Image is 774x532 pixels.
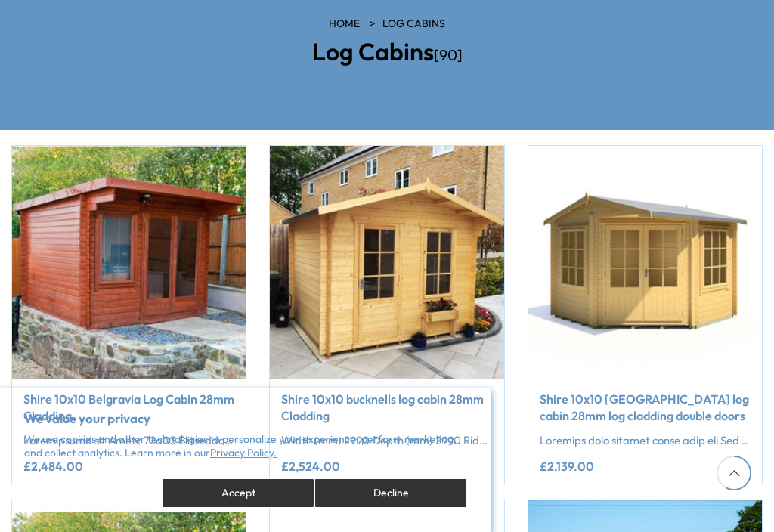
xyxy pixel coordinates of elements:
button: Accept [162,478,314,508]
button: Decline [314,478,467,508]
a: HOME [329,17,360,32]
h2: Log Cabins [205,39,569,65]
img: Shire 10x10 Rochester log cabin 28mm logs - Best Shed [528,146,762,379]
img: Shire 10x10 bucknells log cabin 28mm Cladding - Best Shed [270,146,503,379]
p: Loremips dolo sitamet conse adip eli Seddo 42e93 Temporinc Utlabo Etd Magna, a enimadminim veniam... [540,432,751,448]
ins: £2,139.00 [540,460,594,472]
a: Privacy Policy. [210,446,277,459]
a: Shire 10x10 [GEOGRAPHIC_DATA] log cabin 28mm log cladding double doors [540,391,751,425]
a: Log Cabins [382,17,445,32]
button: Manage preferences [24,478,162,508]
span: [90] [434,45,463,64]
span: Manage preferences [42,486,144,500]
img: Shire 10x10 Belgravia Log Cabin 19mm Cladding - Best Shed [12,146,246,379]
p: We use cookies and other technologies to personalize your experience, perform marketing, and coll... [24,432,467,459]
h2: We value your privacy [24,412,467,425]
